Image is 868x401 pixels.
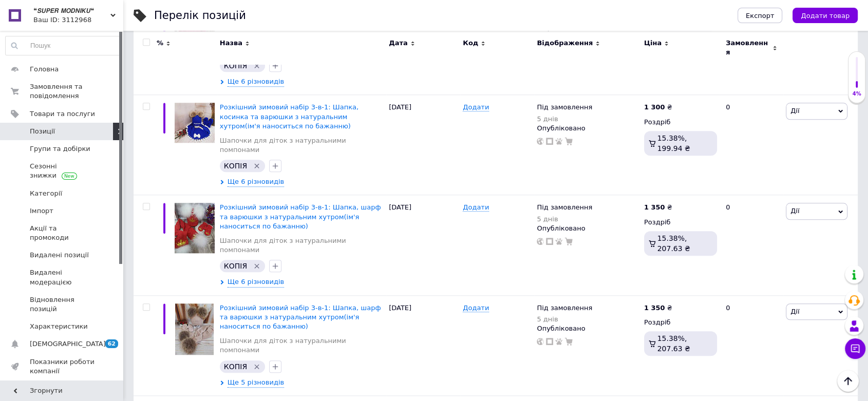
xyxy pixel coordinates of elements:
span: Ще 5 різновидів [228,378,284,388]
span: Код [463,39,478,48]
button: Наверх [837,370,859,392]
div: 0 [720,295,783,395]
span: [DEMOGRAPHIC_DATA] [30,339,106,349]
span: Видалені позиції [30,251,89,260]
b: 1 350 [644,304,665,312]
span: Сезонні знижки [30,162,95,180]
div: Роздріб [644,318,717,327]
div: Опубліковано [537,124,639,133]
span: Ще 6 різновидів [228,77,284,87]
span: 15.38%, 199.94 ₴ [657,134,690,152]
div: Роздріб [644,118,717,127]
svg: Видалити мітку [253,362,261,371]
b: 1 350 [644,203,665,211]
span: Товари та послуги [30,109,95,119]
span: Додати [463,103,489,111]
a: Розкішний зимовий набір 3-в-1: Шапка, шарф та варюшки з натуральним хутром(ім'я наноситься по баж... [220,304,381,330]
span: Групи та добірки [30,144,90,154]
span: Замовлення та повідомлення [30,82,95,101]
span: Дата [389,39,408,48]
div: Роздріб [644,218,717,227]
div: ₴ [644,103,672,112]
a: Шапочки для діток з натуральними помпонами [220,336,384,355]
span: Ціна [644,39,662,48]
b: 1 300 [644,103,665,111]
button: Чат з покупцем [845,338,865,359]
span: Характеристики [30,322,88,331]
span: Додати [463,203,489,212]
a: Розкішний зимовий набір 3-в-1: Шапка, шарф та варюшки з натуральним хутром(ім'я наноситься по баж... [220,203,381,230]
div: 0 [720,195,783,295]
div: Опубліковано [537,324,639,333]
span: Категорії [30,189,62,198]
span: Назва [220,39,242,48]
input: Пошук [6,36,120,55]
div: Ваш ID: 3112968 [33,15,123,25]
div: ₴ [644,303,672,313]
span: Під замовлення [537,203,592,214]
span: Ще 6 різновидів [228,177,284,187]
span: 15.38%, 207.63 ₴ [657,234,690,253]
div: [DATE] [386,195,460,295]
span: Експорт [746,12,775,20]
svg: Видалити мітку [253,162,261,170]
div: 5 днів [537,215,592,223]
div: [DATE] [386,295,460,395]
svg: Видалити мітку [253,62,261,70]
img: Роскошный зимний набор 3-в-1: Шапка, шарф и варюшки с натуральным мехом (имя наносим по желанию) [175,303,214,355]
span: Відображення [537,39,593,48]
span: Відновлення позицій [30,295,95,314]
span: Видалені модерацією [30,268,95,287]
span: % [157,39,163,48]
span: Під замовлення [537,304,592,315]
button: Додати товар [792,8,858,23]
img: Роскошный зимний набор 3-в-1: Шапка, шарф и варюшки с натуральным мехом (имя наносим по желанию) [175,203,215,253]
div: [DATE] [386,95,460,195]
a: Шапочки для діток з натуральними помпонами [220,236,384,255]
span: Дії [790,308,799,315]
button: Експорт [738,8,783,23]
div: Опубліковано [537,224,639,233]
div: ₴ [644,203,672,212]
span: Замовлення [726,39,770,57]
span: 62 [105,339,118,348]
div: Перелік позицій [154,10,246,21]
span: ❝𝙎𝙐𝙋𝙀𝙍 𝙈𝙊𝘿𝙉𝙄𝙆𝙐❝ [33,6,110,15]
svg: Видалити мітку [253,262,261,270]
span: Додати товар [801,12,850,20]
div: 4% [848,90,865,98]
img: Роскошный зимний набор 3-в-1: Шапка, косынка и варюшки с натуральным мехом (имя наносим по желанию) [175,103,215,143]
span: 15.38%, 207.63 ₴ [657,334,690,353]
div: 5 днів [537,315,592,323]
span: Додати [463,304,489,312]
span: Головна [30,65,59,74]
div: 0 [720,95,783,195]
span: КОПІЯ [224,362,247,371]
a: Шапочки для діток з натуральними помпонами [220,136,384,155]
div: 5 днів [537,115,592,123]
span: Акції та промокоди [30,224,95,242]
span: Під замовлення [537,103,592,114]
span: КОПІЯ [224,162,247,170]
span: Дії [790,107,799,114]
a: Розкішний зимовий набір 3-в-1: Шапка, косинка та варюшки з натуральним хутром(ім'я наноситься по ... [220,103,358,129]
span: Показники роботи компанії [30,357,95,376]
span: КОПІЯ [224,62,247,70]
span: Позиції [30,127,55,136]
span: КОПІЯ [224,262,247,270]
span: Ще 6 різновидів [228,277,284,287]
span: Дії [790,207,799,215]
span: Імпорт [30,206,53,216]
